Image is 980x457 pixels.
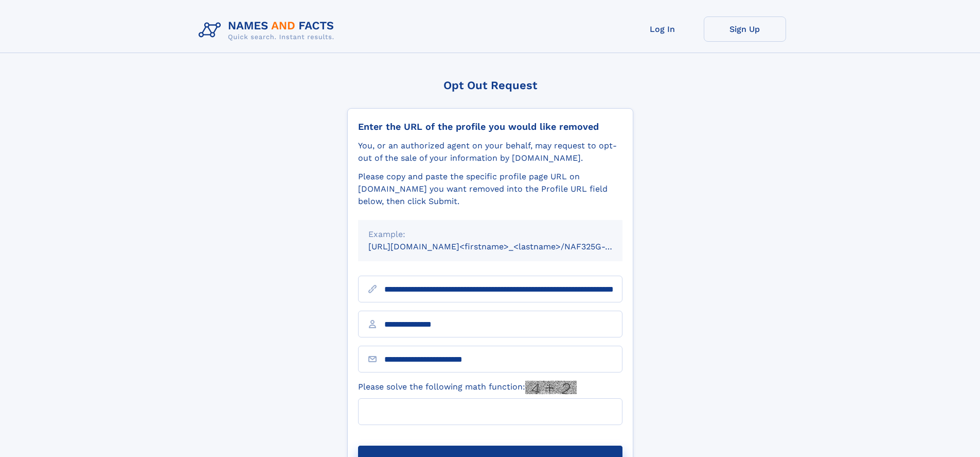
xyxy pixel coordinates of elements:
div: Example: [368,228,612,241]
a: Log In [621,16,704,42]
img: Logo Names and Facts [194,16,343,44]
a: Sign Up [704,16,786,42]
div: Opt Out Request [347,79,633,92]
div: You, or an authorized agent on your behalf, may request to opt-out of the sale of your informatio... [358,140,622,164]
div: Enter the URL of the profile you would like removed [358,121,622,132]
small: [URL][DOMAIN_NAME]<firstname>_<lastname>/NAF325G-xxxxxxxx [368,242,642,251]
div: Please copy and paste the specific profile page URL on [DOMAIN_NAME] you want removed into the Pr... [358,171,622,208]
label: Please solve the following math function: [358,381,577,394]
